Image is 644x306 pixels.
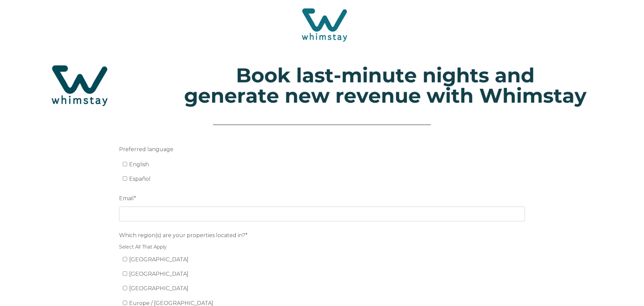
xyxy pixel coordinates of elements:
span: [GEOGRAPHIC_DATA] [129,271,189,277]
span: Email [119,193,134,204]
input: [GEOGRAPHIC_DATA] [123,286,127,290]
span: Which region(s) are your properties located in?* [119,230,248,241]
span: English [129,161,149,168]
input: English [123,162,127,166]
input: [GEOGRAPHIC_DATA] [123,257,127,261]
span: [GEOGRAPHIC_DATA] [129,285,189,292]
span: [GEOGRAPHIC_DATA] [129,256,189,263]
input: Español [123,176,127,181]
img: Hubspot header for SSOB (4) [7,52,637,119]
legend: Select All That Apply [119,244,525,251]
input: [GEOGRAPHIC_DATA] [123,271,127,276]
span: Español [129,176,151,182]
input: Europe / [GEOGRAPHIC_DATA] [123,301,127,305]
span: Preferred language [119,144,173,155]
